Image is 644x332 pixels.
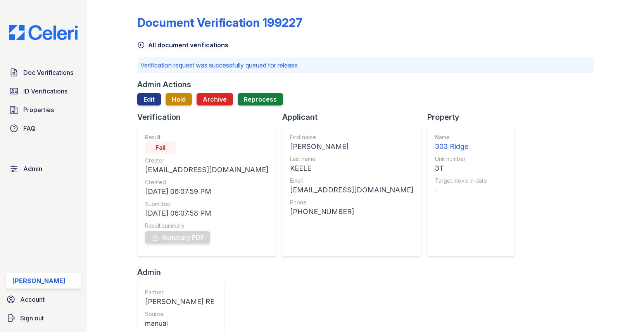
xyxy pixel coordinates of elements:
div: [EMAIL_ADDRESS][DOMAIN_NAME] [145,164,268,175]
div: [DATE] 06:07:59 PM [145,186,268,197]
div: Email [290,177,413,185]
span: Admin [23,164,42,173]
img: CE_Logo_Blue-a8612792a0a2168367f1c8372b55b34899dd931a85d93a1a3d3e32e68fde9ad4.png [3,25,84,40]
div: 3T [435,163,487,174]
span: FAQ [23,124,36,133]
button: Archive [197,93,233,105]
div: Result summary [145,222,268,230]
div: Applicant [282,112,427,123]
div: Creator [145,157,268,164]
a: All document verifications [137,40,228,50]
div: [EMAIL_ADDRESS][DOMAIN_NAME] [290,185,413,195]
div: Result [145,133,268,141]
div: KEELE [290,163,413,174]
div: Verification [137,112,282,123]
div: Phone [290,199,413,206]
div: Source [145,310,214,318]
div: Unit number [435,155,487,163]
a: Sign out [3,310,84,326]
div: Document Verification 199227 [137,16,302,29]
a: ID Verifications [6,83,81,99]
span: Account [20,295,45,304]
div: Last name [290,155,413,163]
a: Edit [137,93,161,105]
div: Target move in date [435,177,487,185]
div: Created [145,178,268,186]
a: Doc Verifications [6,65,81,80]
div: [PERSON_NAME] RE [145,296,214,307]
button: Hold [166,93,192,105]
div: Submitted [145,200,268,208]
div: 303 Ridge [435,141,487,152]
span: Sign out [20,313,44,323]
div: Admin [137,267,230,278]
div: Admin Actions [137,79,191,90]
div: First name [290,133,413,141]
a: FAQ [6,121,81,136]
span: Properties [23,105,54,114]
a: Properties [6,102,81,118]
span: Doc Verifications [23,68,73,77]
a: Name 303 Ridge [435,133,487,152]
button: Reprocess [238,93,283,105]
div: Partner [145,289,214,296]
a: Account [3,292,84,307]
div: Property [427,112,520,123]
div: - [435,185,487,195]
div: Fail [145,141,176,154]
p: Verification request was successfully queued for release [140,61,590,70]
div: [PERSON_NAME] [290,141,413,152]
div: [PHONE_NUMBER] [290,206,413,217]
a: Admin [6,161,81,176]
span: ID Verifications [23,86,67,96]
div: [DATE] 06:07:58 PM [145,208,268,219]
div: Name [435,133,487,141]
div: manual [145,318,214,329]
div: [PERSON_NAME] [12,276,66,285]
